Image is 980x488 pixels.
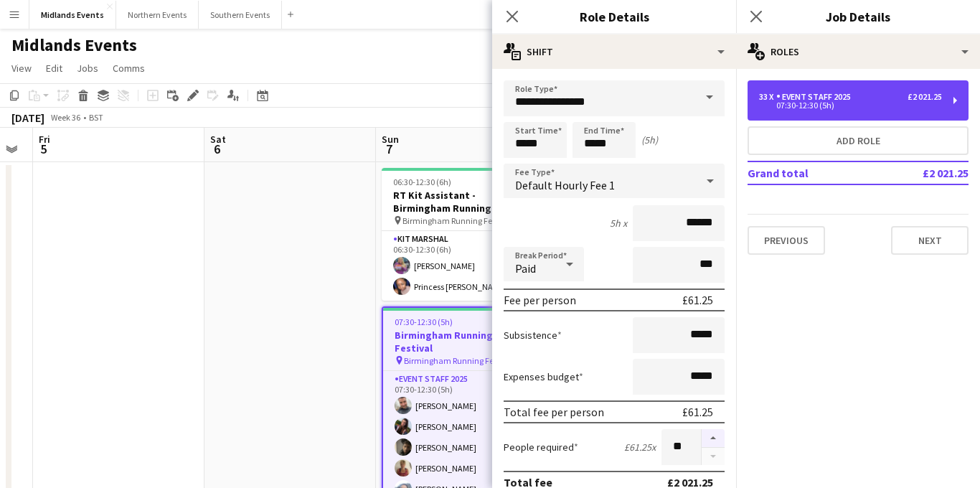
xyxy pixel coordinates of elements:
div: £61.25 x [624,441,656,454]
button: Northern Events [116,1,199,29]
span: Comms [113,62,145,75]
span: 7 [380,141,399,157]
div: Total fee per person [504,405,604,419]
span: Sat [210,133,226,146]
button: Next [891,226,969,255]
button: Previous [748,226,825,255]
div: Roles [736,34,980,69]
div: 07:30-12:30 (5h) [759,102,942,109]
td: Grand total [748,161,878,184]
a: Jobs [71,59,104,78]
a: View [6,59,37,78]
div: (5h) [641,133,658,146]
button: Midlands Events [29,1,116,29]
label: Expenses budget [504,370,583,383]
label: People required [504,441,578,454]
h3: Job Details [736,7,980,26]
div: 5h x [610,217,627,230]
span: 06:30-12:30 (6h) [393,177,451,187]
app-card-role: Kit Marshal2/206:30-12:30 (6h)[PERSON_NAME]Princess [PERSON_NAME] [382,231,542,301]
div: 33 x [759,92,776,102]
div: Fee per person [504,293,576,307]
td: £2 021.25 [878,161,969,184]
span: 5 [37,141,50,157]
app-job-card: 06:30-12:30 (6h)2/2RT Kit Assistant - Birmingham Running Festival Birmingham Running Festival1 Ro... [382,168,542,301]
button: Add role [748,126,969,155]
div: £61.25 [682,405,713,419]
h3: Role Details [492,7,736,26]
div: £2 021.25 [908,92,942,102]
button: Increase [702,429,725,448]
span: Birmingham Running Festival [404,355,509,366]
span: Jobs [77,62,98,75]
label: Subsistence [504,329,562,342]
div: BST [89,112,103,123]
div: £61.25 [682,293,713,307]
span: Default Hourly Fee 1 [515,178,615,192]
span: Fri [39,133,50,146]
span: 07:30-12:30 (5h) [395,316,453,327]
h3: RT Kit Assistant - Birmingham Running Festival [382,189,542,215]
h3: Birmingham Running Festival [383,329,541,355]
div: Shift [492,34,736,69]
a: Comms [107,59,151,78]
span: Edit [46,62,62,75]
span: Week 36 [47,112,83,123]
h1: Midlands Events [11,34,137,56]
div: Event Staff 2025 [776,92,857,102]
span: View [11,62,32,75]
a: Edit [40,59,68,78]
span: Birmingham Running Festival [402,215,510,226]
span: Sun [382,133,399,146]
button: Southern Events [199,1,282,29]
span: Paid [515,261,536,276]
span: 6 [208,141,226,157]
div: [DATE] [11,111,44,125]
